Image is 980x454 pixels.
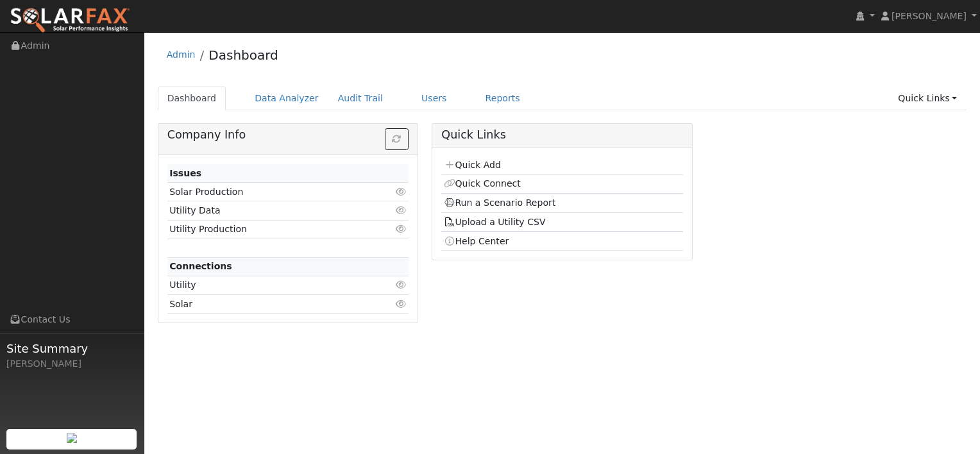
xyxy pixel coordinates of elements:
[167,295,370,314] td: Solar
[167,128,409,142] h5: Company Info
[158,87,226,110] a: Dashboard
[167,183,370,201] td: Solar Production
[441,128,682,142] h5: Quick Links
[245,87,328,110] a: Data Analyzer
[10,7,130,34] img: SolarFax
[444,198,556,208] a: Run a Scenario Report
[6,340,137,357] span: Site Summary
[6,357,137,371] div: [PERSON_NAME]
[412,87,457,110] a: Users
[444,217,546,227] a: Upload a Utility CSV
[167,276,370,294] td: Utility
[395,299,407,308] i: Click to view
[444,236,509,246] a: Help Center
[67,433,77,443] img: retrieve
[169,168,201,178] strong: Issues
[169,261,232,271] strong: Connections
[167,49,196,60] a: Admin
[328,87,393,110] a: Audit Trail
[444,160,501,170] a: Quick Add
[167,220,370,239] td: Utility Production
[167,201,370,220] td: Utility Data
[395,280,407,289] i: Click to view
[476,87,530,110] a: Reports
[444,178,521,189] a: Quick Connect
[891,11,967,21] span: [PERSON_NAME]
[395,224,407,233] i: Click to view
[395,187,407,196] i: Click to view
[208,47,278,63] a: Dashboard
[888,87,967,110] a: Quick Links
[395,206,407,215] i: Click to view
